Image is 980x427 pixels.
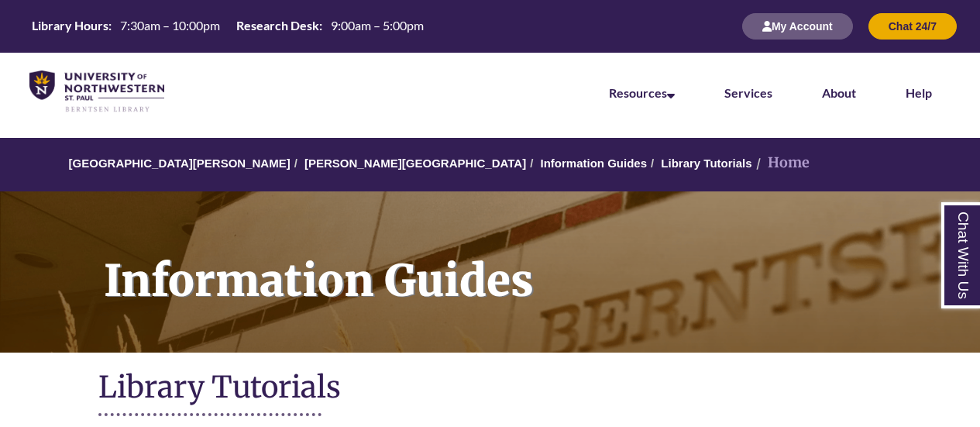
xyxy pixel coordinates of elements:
a: Help [906,85,932,100]
button: Chat 24/7 [868,13,957,40]
a: [PERSON_NAME][GEOGRAPHIC_DATA] [304,157,526,170]
img: UNWSP Library Logo [29,71,164,113]
a: Chat 24/7 [868,19,957,33]
li: Home [752,152,810,174]
button: My Account [742,13,853,40]
h1: Information Guides [87,191,980,332]
span: 7:30am – 10:00pm [120,18,220,33]
table: Hours Today [26,17,430,34]
a: Hours Today [26,17,430,36]
th: Research Desk: [230,17,325,34]
a: Services [724,85,772,100]
a: Library Tutorials [661,157,751,170]
span: 9:00am – 5:00pm [331,18,424,33]
h1: Library Tutorials [98,368,882,409]
a: Resources [609,85,675,100]
a: About [822,85,856,100]
a: [GEOGRAPHIC_DATA][PERSON_NAME] [69,157,291,170]
a: My Account [742,19,853,33]
a: Information Guides [540,157,647,170]
th: Library Hours: [26,17,114,34]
